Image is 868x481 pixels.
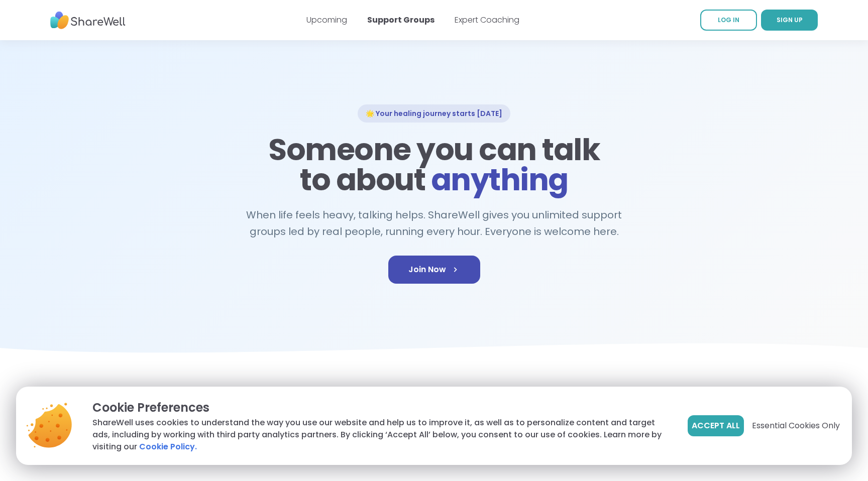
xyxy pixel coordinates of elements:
img: ShareWell Nav Logo [50,7,126,34]
a: Cookie Policy. [139,441,197,453]
button: Accept All [688,415,744,436]
a: Support Groups [367,14,435,26]
span: LOG IN [718,16,739,24]
span: anything [431,159,568,201]
span: Accept All [692,420,740,432]
span: SIGN UP [777,16,803,24]
span: Essential Cookies Only [752,420,840,432]
p: ShareWell uses cookies to understand the way you use our website and help us to improve it, as we... [92,417,672,453]
a: Expert Coaching [455,14,519,26]
a: Upcoming [306,14,347,26]
div: 🌟 Your healing journey starts [DATE] [358,104,510,123]
a: Join Now [388,256,480,284]
h1: Someone you can talk to about [265,135,603,195]
a: LOG IN [700,10,757,31]
span: Join Now [408,264,460,276]
p: Cookie Preferences [92,399,672,417]
h2: When life feels heavy, talking helps. ShareWell gives you unlimited support groups led by real pe... [241,207,627,239]
a: SIGN UP [761,10,818,31]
